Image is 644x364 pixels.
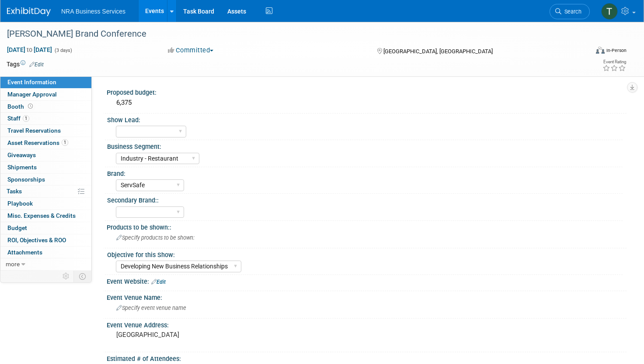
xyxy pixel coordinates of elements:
span: Misc. Expenses & Credits [7,212,76,219]
a: Shipments [0,161,91,173]
a: Staff1 [0,113,91,124]
span: Booth [7,103,35,110]
div: 6,375 [113,96,620,110]
span: Event Information [7,79,56,86]
a: Edit [29,62,44,68]
img: ExhibitDay [7,7,51,16]
a: Sponsorships [0,174,91,185]
a: more [0,258,91,270]
span: NRA Business Services [61,8,125,15]
span: ROI, Objectives & ROO [7,237,66,244]
span: Playbook [7,200,33,207]
div: Event Venue Address: [107,319,627,330]
pre: [GEOGRAPHIC_DATA] [116,331,313,339]
div: Show Lead: [107,113,623,124]
div: Estimated # of Attendees: [107,352,627,363]
div: Event Website: [107,275,627,286]
span: Shipments [7,164,37,171]
td: Personalize Event Tab Strip [59,271,74,282]
span: [DATE] [DATE] [7,46,52,54]
a: Travel Reservations [0,125,91,137]
span: Sponsorships [7,176,45,183]
span: (3 days) [54,48,72,53]
span: Specify event venue name [116,305,186,311]
span: Travel Reservations [7,127,61,134]
a: Manager Approval [0,89,91,100]
span: Asset Reservations [7,139,68,146]
div: Business Segment: [107,140,623,151]
a: Giveaways [0,149,91,161]
a: Attachments [0,247,91,258]
div: [PERSON_NAME] Brand Conference [4,26,574,42]
div: Products to be shown:: [107,221,627,232]
a: Playbook [0,198,91,209]
span: Attachments [7,249,42,256]
button: Committed [165,46,217,55]
a: Event Information [0,76,91,88]
div: Objective for this Show: [107,248,623,259]
span: Giveaways [7,151,36,158]
a: ROI, Objectives & ROO [0,234,91,246]
div: Brand: [107,167,623,178]
div: Secondary Brand:: [107,194,623,205]
img: Format-Inperson.png [596,47,605,54]
span: Budget [7,224,27,231]
span: Tasks [7,188,22,195]
span: Specify products to be shown: [116,234,195,241]
span: 1 [23,115,29,122]
a: Budget [0,222,91,234]
span: to [25,46,34,53]
img: Terry Gamal ElDin [601,3,618,20]
div: Event Format [534,45,627,58]
span: [GEOGRAPHIC_DATA], [GEOGRAPHIC_DATA] [383,48,493,55]
span: Search [561,8,581,15]
a: Search [550,4,590,19]
span: more [6,261,20,268]
td: Toggle Event Tabs [74,271,92,282]
div: Event Rating [602,60,626,64]
div: Event Venue Name: [107,291,627,302]
a: Tasks [0,185,91,197]
span: Staff [7,115,29,122]
span: Manager Approval [7,91,57,98]
div: Proposed budget: [107,86,627,97]
td: Tags [7,60,44,69]
span: 1 [62,139,68,146]
a: Booth [0,101,91,113]
div: In-Person [606,47,627,54]
a: Misc. Expenses & Credits [0,210,91,222]
a: Asset Reservations1 [0,137,91,149]
a: Edit [151,279,166,285]
span: Booth not reserved yet [26,103,35,110]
